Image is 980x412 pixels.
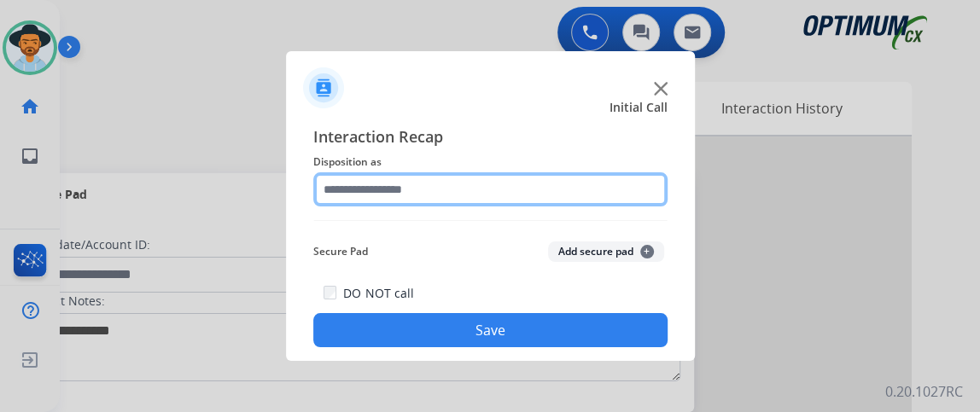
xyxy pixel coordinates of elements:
[313,313,668,347] button: Save
[885,381,963,402] p: 0.20.1027RC
[610,99,668,116] span: Initial Call
[343,285,413,302] label: DO NOT call
[640,245,654,258] span: +
[313,152,668,172] span: Disposition as
[313,241,368,262] span: Secure Pad
[548,241,664,262] button: Add secure pad+
[313,220,668,221] img: contact-recap-line.svg
[303,67,344,108] img: contactIcon
[313,125,668,152] span: Interaction Recap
